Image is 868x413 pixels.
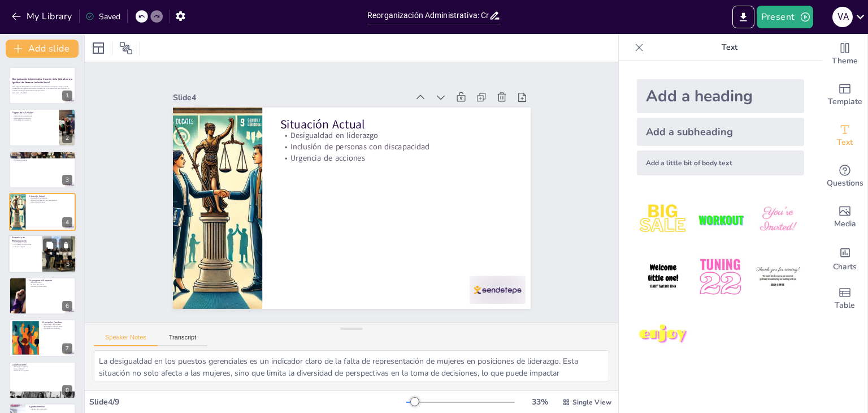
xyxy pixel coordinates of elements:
p: Sostenibilidad [12,368,72,370]
button: Speaker Notes [94,334,158,346]
p: Desigualdad en liderazgo [300,111,524,193]
p: Desigualdad en liderazgo [29,197,72,200]
span: Text [837,136,853,149]
span: Charts [833,261,857,273]
div: Get real-time input from your audience [822,156,867,197]
span: Single View [572,398,611,407]
button: Export to PowerPoint [732,6,754,28]
p: Urgencia de acciones [29,201,72,204]
button: V A [832,6,853,28]
div: 5 [63,259,73,269]
div: Add a little bit of body text [637,150,804,175]
div: 2 [9,109,76,146]
img: 2.jpeg [694,193,747,246]
span: Table [835,299,855,312]
p: Situación Actual [29,195,72,198]
div: Slide 4 / 9 [89,397,406,407]
button: Transcript [158,334,208,346]
span: Questions [827,177,863,190]
img: 6.jpeg [752,251,804,303]
p: Situación Actual [302,97,528,185]
p: Enfoque integral [12,246,39,248]
div: Add images, graphics, shapes or video [822,197,867,238]
p: Impulso de acciones [29,283,72,286]
p: Enfoque en inclusión social [42,325,72,328]
div: 7 [9,319,76,356]
div: Saved [85,11,120,22]
div: Layout [89,39,107,57]
div: 33 % [526,397,553,407]
p: Principales Cambios [42,321,72,324]
p: Inclusión de personas con discapacidad [29,199,72,201]
p: Organigrama Propuesto [29,279,72,282]
p: [PERSON_NAME] [12,153,72,156]
p: Text [648,34,811,61]
p: Formalización de la unidad [12,113,56,115]
div: Add ready made slides [822,75,867,115]
div: 4 [9,193,76,230]
p: Observaciones [12,363,72,366]
span: Media [834,218,856,230]
p: Inclusión de personas con discapacidad [296,122,520,204]
div: 6 [9,277,76,315]
p: Políticas nacionales [12,160,72,162]
p: Optimización de recursos [12,117,56,119]
div: V A [832,7,853,27]
div: Add a table [822,278,867,319]
input: Insert title [367,7,489,24]
textarea: La desigualdad en los puestos gerenciales es un indicador claro de la falta de representación de ... [94,350,609,381]
p: Inclusión de competencias [12,115,56,117]
div: 1 [62,91,72,101]
p: Alineación con políticas [42,328,72,330]
img: 7.jpeg [637,308,689,361]
p: Urgencia de acciones [292,132,517,215]
div: 5 [8,235,76,273]
div: 8 [9,362,76,399]
div: 6 [62,301,72,311]
p: Atención a la diversidad [29,286,72,288]
div: 7 [62,343,72,354]
p: Alineación normativa [12,365,72,368]
div: 3 [62,175,72,185]
img: 3.jpeg [752,193,804,246]
button: Duplicate Slide [43,238,57,252]
p: Origen de la Solicitud [12,110,56,114]
p: Leyes relevantes [12,157,72,160]
button: Present [757,6,813,28]
p: Cumplimiento normativo [12,119,56,121]
span: Theme [832,55,858,67]
p: Referente en igualdad [12,369,72,372]
span: Template [828,96,862,108]
span: Position [119,41,133,55]
button: My Library [8,7,77,25]
img: 1.jpeg [637,193,689,246]
p: Sin nuevas contrataciones [12,243,39,246]
div: 8 [62,385,72,395]
div: Slide 4 [209,41,436,124]
div: 1 [9,67,76,104]
div: Add a subheading [637,118,804,146]
button: Delete Slide [59,238,73,252]
p: Agradecimientos [29,405,72,408]
p: Creación de unidad [12,241,39,243]
div: Add text boxes [822,115,867,156]
p: Generated with [URL] [12,92,72,94]
button: Add slide [6,40,79,58]
div: 4 [62,217,72,227]
p: Estructura clara [29,281,72,283]
p: Eliminación de funciones [42,324,72,326]
p: Decretos ejecutivos [12,155,72,157]
p: Propuesta de Reorganización [12,236,39,242]
img: 4.jpeg [637,251,689,303]
strong: Reorganización Administrativa: Creación de la Unidad para la Igualdad de Género e Inclusión Social [12,78,72,84]
img: 5.jpeg [694,251,747,303]
div: Add a heading [637,79,804,113]
p: Esta presentación aborda la reorganización administrativa mediante la creación de la Unidad para ... [12,85,72,92]
div: Add charts and graphs [822,238,867,278]
div: 2 [62,133,72,143]
div: Change the overall theme [822,34,867,75]
div: 3 [9,151,76,188]
p: ¡Gracias por su atención! [29,408,72,410]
